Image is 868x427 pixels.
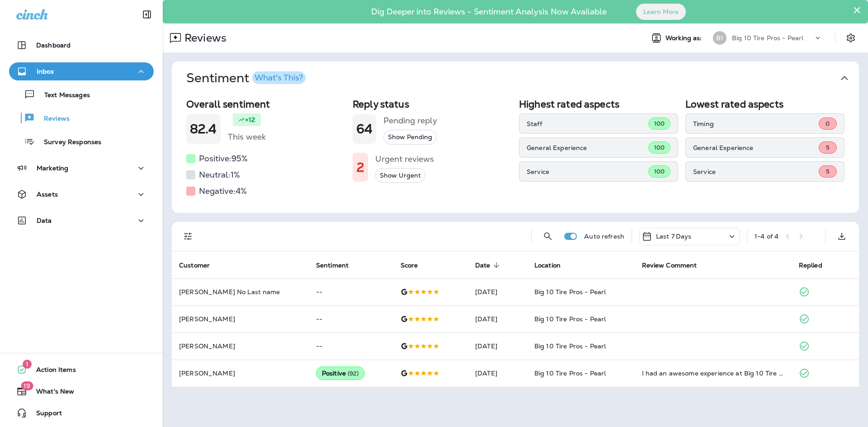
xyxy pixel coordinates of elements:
[826,168,830,175] span: 5
[356,122,373,136] h1: 64
[190,122,217,136] h1: 82.4
[636,4,686,20] button: Learn More
[199,168,240,182] h5: Neutral: 1 %
[21,381,33,390] span: 19
[584,233,624,240] p: Auto refresh
[179,261,222,269] span: Customer
[642,262,697,269] span: Review Comment
[179,61,866,95] button: SentimentWhat's This?
[27,388,74,399] span: What's New
[642,369,784,378] div: I had an awesome experience at Big 10 Tire of pearl. They saved me quite a bit of money compared ...
[833,227,851,245] button: Export as CSV
[654,144,665,151] span: 100
[36,42,71,49] p: Dashboard
[534,261,572,269] span: Location
[186,70,306,86] h1: Sentiment
[527,168,648,175] p: Service
[181,31,226,45] p: Reviews
[9,132,154,151] button: Survey Responses
[179,343,302,350] p: [PERSON_NAME]
[356,160,364,175] h1: 2
[665,34,704,42] span: Working as:
[37,191,58,198] p: Assets
[179,370,302,377] p: [PERSON_NAME]
[534,288,606,296] span: Big 10 Tire Pros - Pearl
[179,262,210,269] span: Customer
[383,113,437,128] h5: Pending reply
[539,227,557,245] button: Search Reviews
[654,120,665,127] span: 100
[199,184,247,198] h5: Negative: 4 %
[755,233,778,240] div: 1 - 4 of 4
[9,211,154,230] button: Data
[345,10,633,13] p: Dig Deeper into Reviews - Sentiment Analysis Now Available
[252,71,306,84] button: What's This?
[843,30,859,46] button: Settings
[316,366,365,380] div: Positive
[468,333,527,360] td: [DATE]
[693,120,819,127] p: Timing
[37,68,54,75] p: Inbox
[9,404,154,422] button: Support
[642,261,709,269] span: Review Comment
[35,91,90,100] p: Text Messages
[245,115,255,124] p: +12
[853,3,861,17] button: Close
[826,120,830,127] span: 0
[468,305,527,333] td: [DATE]
[693,168,819,175] p: Service
[9,185,154,203] button: Assets
[732,34,803,42] p: Big 10 Tire Pros - Pearl
[9,361,154,379] button: 1Action Items
[9,382,154,400] button: 19What's New
[9,62,154,80] button: Inbox
[309,278,393,305] td: --
[375,168,425,183] button: Show Urgent
[353,99,512,110] h2: Reply status
[9,85,154,104] button: Text Messages
[186,99,345,110] h2: Overall sentiment
[527,120,648,127] p: Staff
[179,288,302,296] p: [PERSON_NAME] No Last name
[693,144,819,151] p: General Experience
[37,164,68,172] p: Marketing
[799,262,822,269] span: Replied
[519,99,678,110] h2: Highest rated aspects
[383,130,437,145] button: Show Pending
[534,369,606,377] span: Big 10 Tire Pros - Pearl
[27,409,62,420] span: Support
[348,370,359,377] span: ( 92 )
[316,261,360,269] span: Sentiment
[468,278,527,305] td: [DATE]
[9,159,154,177] button: Marketing
[23,360,32,369] span: 1
[713,31,726,45] div: B1
[475,261,502,269] span: Date
[9,36,154,54] button: Dashboard
[35,138,101,147] p: Survey Responses
[534,315,606,323] span: Big 10 Tire Pros - Pearl
[656,233,692,240] p: Last 7 Days
[179,315,302,323] p: [PERSON_NAME]
[534,262,561,269] span: Location
[9,108,154,127] button: Reviews
[316,262,349,269] span: Sentiment
[654,168,665,175] span: 100
[172,95,859,213] div: SentimentWhat's This?
[799,261,834,269] span: Replied
[375,152,434,166] h5: Urgent reviews
[527,144,648,151] p: General Experience
[685,99,844,110] h2: Lowest rated aspects
[826,144,830,151] span: 5
[468,360,527,387] td: [DATE]
[309,305,393,333] td: --
[199,151,248,166] h5: Positive: 95 %
[179,227,197,245] button: Filters
[37,217,52,224] p: Data
[534,342,606,350] span: Big 10 Tire Pros - Pearl
[228,130,266,144] h5: This week
[401,262,418,269] span: Score
[255,74,303,82] div: What's This?
[401,261,430,269] span: Score
[134,5,160,23] button: Collapse Sidebar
